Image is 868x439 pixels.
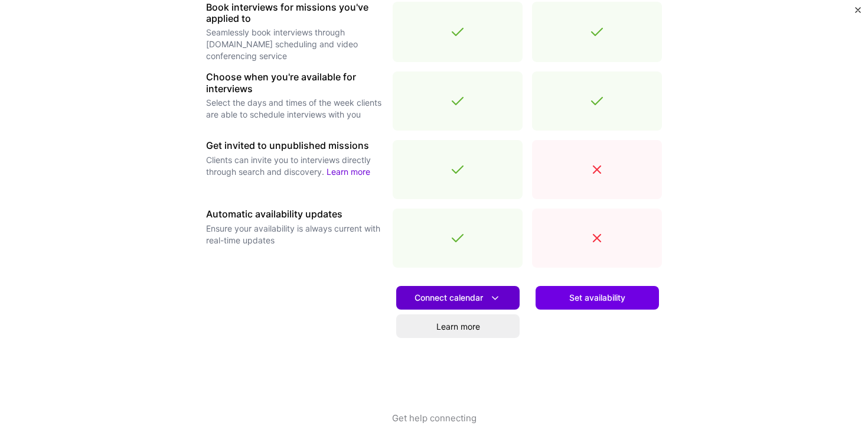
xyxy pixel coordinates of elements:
[569,292,625,304] span: Set availability
[396,286,520,310] button: Connect calendar
[206,209,383,220] h3: Automatic availability updates
[855,7,861,19] button: Close
[489,292,501,304] i: icon DownArrowWhite
[206,140,383,151] h3: Get invited to unpublished missions
[206,97,383,121] p: Select the days and times of the week clients are able to schedule interviews with you
[206,71,383,94] h3: Choose when you're available for interviews
[415,292,501,304] span: Connect calendar
[206,2,383,24] h3: Book interviews for missions you've applied to
[206,223,383,246] p: Ensure your availability is always current with real-time updates
[206,154,383,178] p: Clients can invite you to interviews directly through search and discovery.
[327,167,370,177] a: Learn more
[396,314,520,338] a: Learn more
[536,286,659,310] button: Set availability
[206,27,383,62] p: Seamlessly book interviews through [DOMAIN_NAME] scheduling and video conferencing service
